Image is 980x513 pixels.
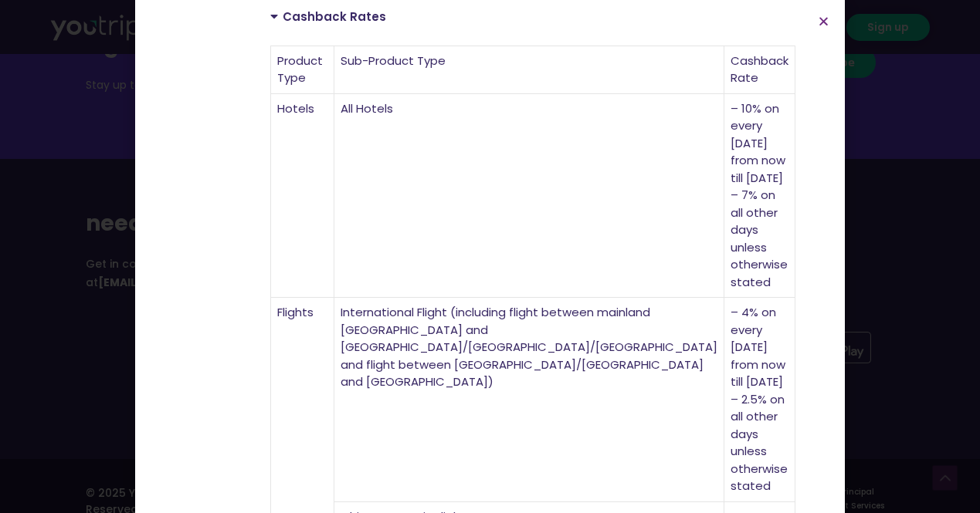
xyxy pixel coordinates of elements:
td: Product Type [271,46,334,94]
a: Cashback Rates [283,8,386,25]
td: International Flight (including flight between mainland [GEOGRAPHIC_DATA] and [GEOGRAPHIC_DATA]/[... [334,298,724,502]
td: – 4% on every [DATE] from now till [DATE] – 2.5% on all other days unless otherwise stated [724,298,795,502]
td: All Hotels [334,94,724,299]
td: – 10% on every [DATE] from now till [DATE] – 7% on all other days unless otherwise stated [724,94,795,299]
td: Cashback Rate [724,46,795,94]
a: Close [818,15,829,27]
td: Hotels [271,94,334,299]
td: Sub-Product Type [334,46,724,94]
